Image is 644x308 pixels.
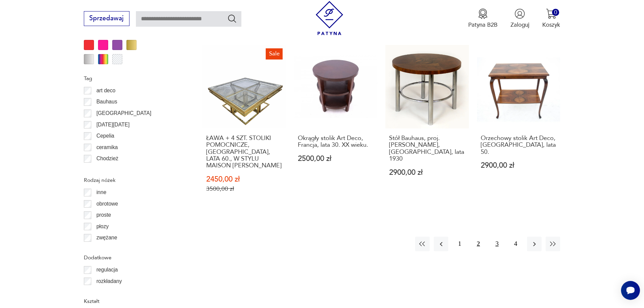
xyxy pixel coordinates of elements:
[96,188,106,197] p: inne
[96,265,118,274] p: regulacja
[478,8,488,19] img: Ikona medalu
[84,253,183,262] p: Dodatkowe
[542,8,560,29] button: 0Koszyk
[471,237,485,251] button: 2
[510,8,529,29] button: Zaloguj
[510,21,529,29] p: Zaloguj
[542,21,560,29] p: Koszyk
[389,169,465,176] p: 2900,00 zł
[96,222,109,231] p: płozy
[552,9,559,16] div: 0
[508,237,523,251] button: 4
[84,176,183,185] p: Rodzaj nóżek
[96,211,111,219] p: proste
[96,109,151,118] p: [GEOGRAPHIC_DATA]
[389,135,465,163] h3: Stół Bauhaus, proj. [PERSON_NAME], [GEOGRAPHIC_DATA], lata 1930
[84,74,183,83] p: Tag
[298,155,374,162] p: 2500,00 zł
[96,199,118,208] p: obrotowe
[206,185,282,192] p: 3500,00 zł
[96,132,114,140] p: Cepelia
[206,176,282,183] p: 2450,00 zł
[490,237,504,251] button: 3
[621,281,640,300] iframe: Smartsupp widget button
[468,8,498,29] a: Ikona medaluPatyna B2B
[294,45,378,208] a: Okrągły stolik Art Deco, Francja, lata 30. XX wieku.Okrągły stolik Art Deco, Francja, lata 30. XX...
[227,14,237,23] button: Szukaj
[96,120,129,129] p: [DATE][DATE]
[96,97,117,106] p: Bauhaus
[477,45,560,208] a: Orzechowy stolik Art Deco, Polska, lata 50.Orzechowy stolik Art Deco, [GEOGRAPHIC_DATA], lata 50....
[84,11,129,26] button: Sprzedawaj
[206,135,282,169] h3: ŁAWA + 4 SZT. STOLIKI POMOCNICZE, [GEOGRAPHIC_DATA], LATA 60., W STYLU MAISON [PERSON_NAME]
[96,154,118,163] p: Chodzież
[481,162,557,169] p: 2900,00 zł
[452,237,467,251] button: 1
[96,86,115,95] p: art deco
[84,16,129,22] a: Sprzedawaj
[468,21,498,29] p: Patyna B2B
[312,1,347,35] img: Patyna - sklep z meblami i dekoracjami vintage
[96,277,122,286] p: rozkładany
[298,135,374,149] h3: Okrągły stolik Art Deco, Francja, lata 30. XX wieku.
[96,166,117,174] p: Ćmielów
[96,143,118,152] p: ceramika
[546,8,556,19] img: Ikona koszyka
[202,45,286,208] a: SaleŁAWA + 4 SZT. STOLIKI POMOCNICZE, FRANCJA, LATA 60., W STYLU MAISON CHARLESŁAWA + 4 SZT. STOL...
[84,297,183,306] p: Kształt
[385,45,469,208] a: Stół Bauhaus, proj. Robert Slezak, Czechy, lata 1930Stół Bauhaus, proj. [PERSON_NAME], [GEOGRAPHI...
[96,233,117,242] p: zwężane
[515,8,525,19] img: Ikonka użytkownika
[468,8,498,29] button: Patyna B2B
[481,135,557,156] h3: Orzechowy stolik Art Deco, [GEOGRAPHIC_DATA], lata 50.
